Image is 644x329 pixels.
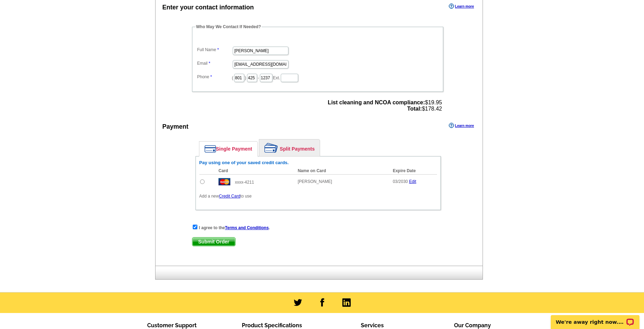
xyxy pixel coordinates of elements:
span: [PERSON_NAME] [298,179,332,184]
strong: Total: [407,106,422,112]
a: Credit Card [219,194,240,199]
th: Card [215,167,294,175]
iframe: LiveChat chat widget [546,307,644,329]
img: mast.gif [218,178,230,185]
dd: ( ) - Ext. [196,72,440,83]
th: Expire Date [389,167,437,175]
img: single-payment.png [205,145,216,153]
span: Submit Order [192,238,235,246]
label: Phone [197,74,232,80]
span: Our Company [454,322,491,329]
strong: List cleaning and NCOA compliance: [328,99,425,105]
div: Enter your contact information [162,3,254,12]
span: $19.95 $178.42 [328,99,442,112]
span: xxxx-4211 [235,180,254,185]
label: Email [197,60,232,66]
strong: I agree to the . [199,225,270,230]
span: Services [361,322,384,329]
img: split-payment.png [264,143,278,153]
a: Split Payments [259,139,320,156]
th: Name on Card [294,167,389,175]
span: 03/2030 [393,179,408,184]
h6: Pay using one of your saved credit cards. [199,160,437,166]
a: Terms and Conditions [225,225,269,230]
p: Add a new to use [199,193,437,199]
div: Payment [162,122,189,131]
legend: Who May We Contact If Needed? [196,24,262,30]
a: Single Payment [199,142,257,156]
a: Edit [409,179,416,184]
span: Product Specifications [242,322,302,329]
a: Learn more [449,3,474,9]
label: Full Name [197,47,232,53]
span: Customer Support [147,322,197,329]
a: Learn more [449,123,474,128]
